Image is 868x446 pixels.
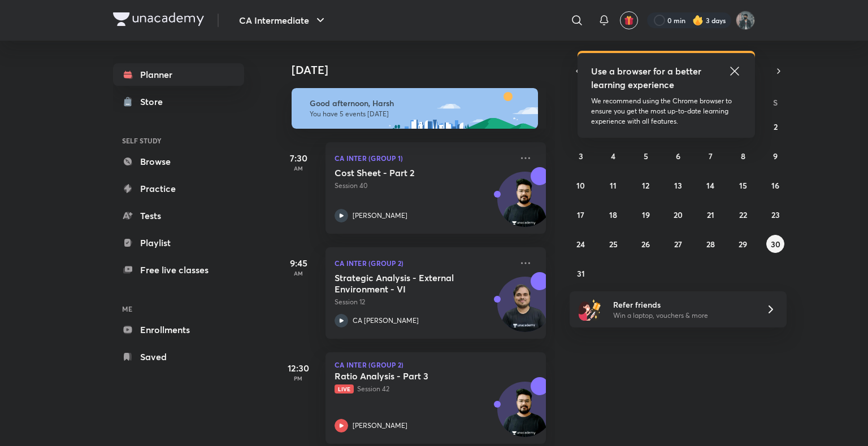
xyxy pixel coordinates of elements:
[620,11,638,29] button: avatar
[701,235,719,253] button: August 28, 2025
[674,180,682,191] abbr: August 13, 2025
[113,259,244,281] a: Free live classes
[292,88,538,129] img: afternoon
[113,299,244,318] h6: ME
[310,110,528,119] p: You have 5 events [DATE]
[766,176,784,194] button: August 16, 2025
[637,235,655,253] button: August 26, 2025
[572,235,590,253] button: August 24, 2025
[335,361,537,368] p: CA Inter (Group 2)
[353,316,419,326] p: CA [PERSON_NAME]
[576,239,585,250] abbr: August 24, 2025
[276,151,321,165] h5: 7:30
[335,384,512,394] p: Session 42
[609,239,618,250] abbr: August 25, 2025
[669,205,687,224] button: August 20, 2025
[701,147,719,165] button: August 7, 2025
[771,180,779,191] abbr: August 16, 2025
[113,204,244,227] a: Tests
[113,177,244,200] a: Practice
[613,299,752,311] h6: Refer friends
[706,239,715,250] abbr: August 28, 2025
[734,235,752,253] button: August 29, 2025
[604,176,622,194] button: August 11, 2025
[292,63,557,77] h4: [DATE]
[335,272,475,295] h5: Strategic Analysis - External Environment - VI
[734,176,752,194] button: August 15, 2025
[310,98,528,108] h6: Good afternoon, Harsh
[335,297,512,307] p: Session 12
[674,239,682,250] abbr: August 27, 2025
[692,15,704,26] img: streak
[276,256,321,270] h5: 9:45
[701,176,719,194] button: August 14, 2025
[232,9,334,32] button: CA Intermediate
[604,205,622,224] button: August 18, 2025
[113,231,244,254] a: Playlist
[113,90,244,113] a: Store
[579,298,601,321] img: referral
[707,209,714,220] abbr: August 21, 2025
[642,209,650,220] abbr: August 19, 2025
[604,147,622,165] button: August 4, 2025
[577,209,584,220] abbr: August 17, 2025
[637,176,655,194] button: August 12, 2025
[335,181,512,191] p: Session 40
[591,64,704,91] h5: Use a browser for a better learning experience
[572,147,590,165] button: August 3, 2025
[335,256,512,270] p: CA Inter (Group 2)
[353,211,407,221] p: [PERSON_NAME]
[709,151,713,161] abbr: August 7, 2025
[276,270,321,277] p: AM
[674,209,683,220] abbr: August 20, 2025
[579,151,583,161] abbr: August 3, 2025
[773,97,778,108] abbr: Saturday
[669,235,687,253] button: August 27, 2025
[774,121,778,132] abbr: August 2, 2025
[498,283,552,337] img: Avatar
[611,151,615,161] abbr: August 4, 2025
[613,311,752,321] p: Win a laptop, vouchers & more
[739,209,747,220] abbr: August 22, 2025
[335,384,354,393] span: Live
[642,180,649,191] abbr: August 12, 2025
[113,131,244,150] h6: SELF STUDY
[113,150,244,173] a: Browse
[739,180,747,191] abbr: August 15, 2025
[604,235,622,253] button: August 25, 2025
[771,209,780,220] abbr: August 23, 2025
[498,178,552,232] img: Avatar
[669,147,687,165] button: August 6, 2025
[140,95,170,108] div: Store
[276,375,321,382] p: PM
[766,117,784,135] button: August 2, 2025
[572,264,590,282] button: August 31, 2025
[734,205,752,224] button: August 22, 2025
[335,151,512,165] p: CA Inter (Group 1)
[773,151,778,161] abbr: August 9, 2025
[771,239,780,250] abbr: August 30, 2025
[609,209,617,220] abbr: August 18, 2025
[766,147,784,165] button: August 9, 2025
[113,12,204,26] img: Company Logo
[676,151,680,161] abbr: August 6, 2025
[610,180,617,191] abbr: August 11, 2025
[637,205,655,224] button: August 19, 2025
[113,346,244,368] a: Saved
[335,370,475,382] h5: Ratio Analysis - Part 3
[739,239,747,250] abbr: August 29, 2025
[577,268,585,279] abbr: August 31, 2025
[576,180,585,191] abbr: August 10, 2025
[644,151,648,161] abbr: August 5, 2025
[766,235,784,253] button: August 30, 2025
[113,12,204,29] a: Company Logo
[766,205,784,224] button: August 23, 2025
[637,147,655,165] button: August 5, 2025
[335,167,475,178] h5: Cost Sheet - Part 2
[624,15,634,25] img: avatar
[113,318,244,341] a: Enrollments
[591,96,741,126] p: We recommend using the Chrome browser to ensure you get the most up-to-date learning experience w...
[353,421,407,431] p: [PERSON_NAME]
[572,205,590,224] button: August 17, 2025
[741,151,745,161] abbr: August 8, 2025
